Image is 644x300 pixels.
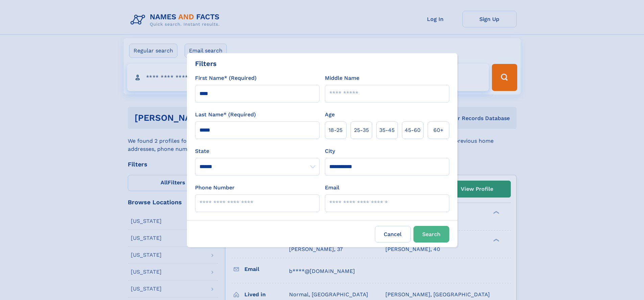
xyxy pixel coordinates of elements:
div: Filters [195,59,217,69]
label: First Name* (Required) [195,74,257,82]
span: 45‑60 [405,126,421,134]
label: Cancel [375,226,411,243]
span: 35‑45 [379,126,395,134]
label: Email [325,184,339,192]
button: Search [413,226,449,243]
label: Last Name* (Required) [195,111,256,119]
label: City [325,147,335,155]
label: Phone Number [195,184,235,192]
label: Middle Name [325,74,359,82]
span: 25‑35 [354,126,369,134]
label: State [195,147,319,155]
span: 60+ [433,126,444,134]
label: Age [325,111,335,119]
span: 18‑25 [329,126,342,134]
